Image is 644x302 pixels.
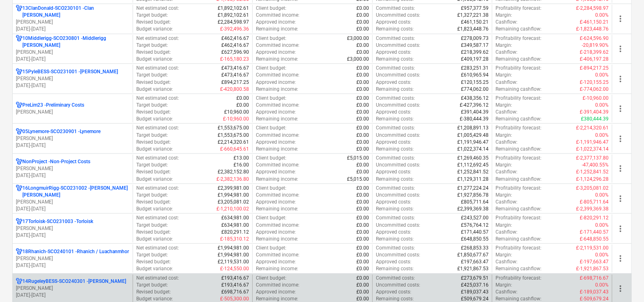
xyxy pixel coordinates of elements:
p: [PERSON_NAME] [16,285,129,292]
p: £-660,645.61 [220,146,249,153]
p: [DATE] - [DATE] [16,206,129,212]
p: £218,399.62 [461,49,489,56]
p: Approved income : [256,139,296,146]
p: [PERSON_NAME] [16,135,129,142]
p: £2,214,320.61 [218,139,249,146]
iframe: Chat Widget [603,263,644,302]
div: Project has multi currencies enabled [16,158,22,165]
p: Margin : [496,72,512,79]
p: Net estimated cost : [136,155,179,162]
p: Remaining income : [256,26,298,33]
p: Committed income : [256,102,299,109]
p: Client budget : [256,65,286,72]
p: Committed costs : [376,65,415,72]
p: Committed income : [256,162,299,169]
p: Committed income : [256,132,299,139]
p: Committed costs : [376,214,415,221]
span: more_vert [616,44,625,54]
p: Budget variance : [136,26,173,33]
div: 18Rhanich-SCO240101 -Rhanich / Luachanmhor[PERSON_NAME][DATE]-[DATE] [16,248,129,269]
p: Approved income : [256,109,296,116]
p: £0.00 [356,65,369,72]
p: 15PyleBESS-SCO231001 - [PERSON_NAME] [22,68,118,75]
p: Client budget : [256,214,286,221]
span: more_vert [616,104,625,114]
p: Client budget : [256,125,286,131]
p: Target budget : [136,132,168,139]
p: 0.00% [595,192,609,199]
p: £-420,800.58 [220,86,249,93]
p: £-2,382,136.80 [216,176,249,183]
p: £462,416.67 [221,35,249,42]
p: Approved income : [256,79,296,86]
p: £634,981.00 [221,214,249,221]
p: Net estimated cost : [136,65,179,72]
div: 16LongmuirRigg-SCO231002 -[PERSON_NAME] [PERSON_NAME][PERSON_NAME][DATE]-[DATE] [16,185,129,213]
p: £1,892,102.61 [218,12,249,19]
p: Margin : [496,162,512,169]
p: Approved costs : [376,79,411,86]
p: £0.00 [236,102,249,109]
div: Project has multi currencies enabled [16,68,22,75]
p: Committed income : [256,192,299,199]
p: Committed costs : [376,95,415,102]
p: £-461,150.21 [580,19,609,26]
div: PreLim23 -Preliminary Costs[PERSON_NAME] [16,102,129,116]
p: 05Lynemore-SCO230901 - Lynemore [22,128,100,135]
p: [PERSON_NAME] [16,75,129,82]
p: £1,823,448.76 [457,26,489,33]
p: £0.00 [356,19,369,26]
p: £278,009.73 [461,35,489,42]
p: Remaining costs : [376,56,414,63]
p: £0.00 [356,199,369,206]
p: NonProject - Non-Project Costs [22,158,90,165]
p: £-1,823,448.76 [576,26,609,33]
p: £-218,399.62 [580,49,609,56]
p: £1,191,946.47 [457,139,489,146]
p: Profitability forecast : [496,5,541,12]
p: £1,112,692.45 [457,162,489,169]
p: Budget variance : [136,56,173,63]
p: £1,129,311.28 [457,176,489,183]
p: £-10,960.00 [583,95,609,102]
span: more_vert [616,74,625,84]
p: [PERSON_NAME] [16,165,129,172]
p: £1,994,981.00 [218,192,249,199]
p: £-1,210,100.02 [216,206,249,212]
p: £-427,396.12 [460,102,489,109]
p: 14RugeleyBESS-SCO240301 - [PERSON_NAME] [22,278,126,285]
p: Net estimated cost : [136,5,179,12]
p: £805,711.64 [461,199,489,206]
p: £1,022,374.14 [457,146,489,153]
p: Approved costs : [376,49,411,56]
div: Project has multi currencies enabled [16,128,22,135]
p: £5,015.00 [347,155,369,162]
p: Net estimated cost : [136,35,179,42]
p: Approved costs : [376,199,411,206]
p: Committed costs : [376,5,415,12]
div: NonProject -Non-Project Costs[PERSON_NAME][DATE]-[DATE] [16,158,129,179]
p: £1,005,429.48 [457,132,489,139]
p: £0.00 [356,214,369,221]
p: Remaining costs : [376,116,414,123]
p: PreLim23 - Preliminary Costs [22,102,84,109]
p: £-391,404.39 [580,109,609,116]
p: £391,404.39 [461,109,489,116]
p: 0.00% [595,102,609,109]
p: 0.00% [595,72,609,79]
p: £0.00 [356,102,369,109]
p: £634,981.00 [221,222,249,229]
p: 0.00% [595,222,609,229]
span: more_vert [616,134,625,144]
div: Project has multi currencies enabled [16,102,22,109]
p: Revised budget : [136,49,171,56]
p: £-1,124,296.28 [576,176,609,183]
p: Margin : [496,132,512,139]
p: Remaining costs : [376,176,414,183]
p: £0.00 [356,72,369,79]
p: £-165,180.23 [220,56,249,63]
p: £1,927,856.78 [457,192,489,199]
p: Budget variance : [136,146,173,153]
p: Margin : [496,102,512,109]
p: Remaining cashflow : [496,56,541,63]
